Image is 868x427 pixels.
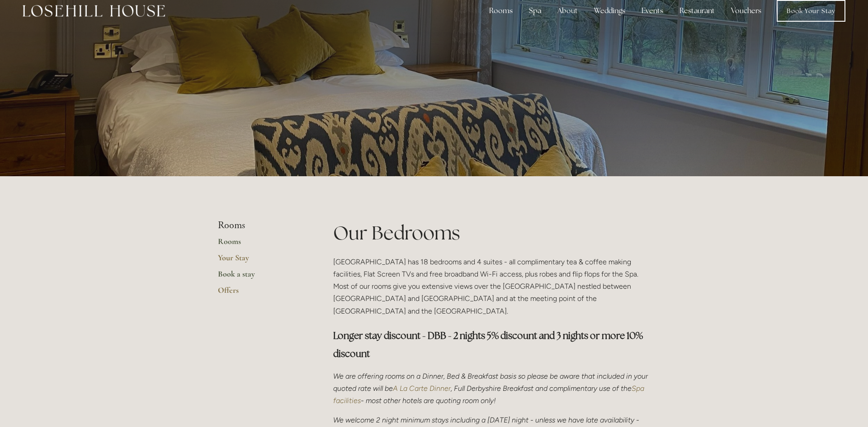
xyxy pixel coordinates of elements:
em: - most other hotels are quoting room only! [361,396,496,405]
div: Events [634,2,670,20]
a: Offers [218,285,304,301]
div: Rooms [482,2,520,20]
a: A La Carte Dinner [393,384,451,393]
a: Book a stay [218,269,304,285]
a: Vouchers [724,2,769,20]
em: , Full Derbyshire Breakfast and complimentary use of the [451,384,632,393]
a: Rooms [218,236,304,253]
a: Your Stay [218,253,304,269]
div: Spa [522,2,548,20]
div: Restaurant [672,2,722,20]
div: About [550,2,585,20]
li: Rooms [218,220,304,231]
em: We are offering rooms on a Dinner, Bed & Breakfast basis so please be aware that included in your... [333,372,650,393]
strong: Longer stay discount - DBB - 2 nights 5% discount and 3 nights or more 10% discount [333,329,645,360]
div: Weddings [587,2,632,20]
p: [GEOGRAPHIC_DATA] has 18 bedrooms and 4 suites - all complimentary tea & coffee making facilities... [333,256,650,317]
img: Losehill House [23,5,165,17]
h1: Our Bedrooms [333,220,650,246]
